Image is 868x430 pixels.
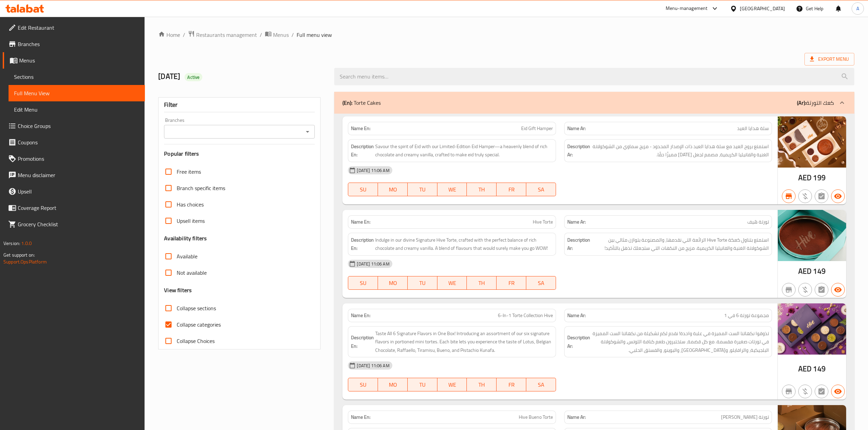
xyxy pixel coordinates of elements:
[497,183,526,196] button: FR
[177,168,201,176] span: Free items
[18,171,139,179] span: Menu disclaimer
[351,278,375,288] span: SU
[3,36,145,52] a: Branches
[164,234,207,242] h3: Availability filters
[526,378,556,391] button: SA
[440,185,464,195] span: WE
[351,185,375,195] span: SU
[158,30,854,39] nav: breadcrumb
[3,19,145,36] a: Edit Restaurant
[351,142,374,159] strong: Description En:
[381,380,405,390] span: MO
[440,380,464,390] span: WE
[351,380,375,390] span: SU
[408,378,437,391] button: TU
[18,220,139,228] span: Grocery Checklist
[18,204,139,212] span: Coverage Report
[378,378,408,391] button: MO
[3,167,145,183] a: Menu disclaimer
[813,362,825,375] span: 149
[529,278,553,288] span: SA
[273,31,289,39] span: Menus
[470,278,494,288] span: TH
[798,385,812,398] button: Purchased item
[440,278,464,288] span: WE
[437,183,467,196] button: WE
[526,276,556,290] button: SA
[470,380,494,390] span: TH
[158,71,326,82] h2: [DATE]
[375,329,553,355] span: Taste All 6 Signature Flavors in One Box! Introducing an assortment of our six signature flavors ...
[804,53,854,66] span: Export Menu
[185,73,202,81] div: Active
[470,185,494,195] span: TH
[408,276,437,290] button: TU
[381,185,405,195] span: MO
[815,385,828,398] button: Not has choices
[437,378,467,391] button: WE
[348,276,378,290] button: SU
[666,4,708,13] div: Menu-management
[567,236,590,253] strong: Description Ar:
[778,210,846,261] img: mmw_638728821398671682
[21,239,32,248] span: 1.0.0
[740,5,785,12] div: [GEOGRAPHIC_DATA]
[815,283,828,297] button: Not has choices
[498,312,553,319] span: 6-In-1 Torte Collection Hive
[592,236,769,253] span: استمتع بتناول كعكة Hive Torte الرائعة التي نقدمها، والمصنوعة بتوازن مثالي بين الشوكولاتة الغنية و...
[813,264,825,278] span: 149
[9,85,145,101] a: Full Menu View
[348,378,378,391] button: SU
[14,89,139,97] span: Full Menu View
[354,261,392,267] span: [DATE] 11:06 AM
[351,414,370,421] strong: Name En:
[467,378,497,391] button: TH
[185,74,202,81] span: Active
[378,183,408,196] button: MO
[164,98,315,112] div: Filter
[737,125,769,132] span: سلة هدايا العيد
[567,142,590,159] strong: Description Ar:
[798,189,812,203] button: Purchased item
[810,55,849,63] span: Export Menu
[3,216,145,232] a: Grocery Checklist
[747,218,769,226] span: تورتة هَيف
[196,31,257,39] span: Restaurants management
[410,185,435,195] span: TU
[782,189,796,203] button: Branch specific item
[526,183,556,196] button: SA
[265,30,289,39] a: Menus
[177,184,225,192] span: Branch specific items
[291,31,294,39] li: /
[831,385,845,398] button: Available
[177,200,204,209] span: Has choices
[3,257,47,266] a: Support.OpsPlatform
[533,218,553,226] span: Hive Torte
[14,73,139,81] span: Sections
[381,278,405,288] span: MO
[188,30,257,39] a: Restaurants management
[529,185,553,195] span: SA
[18,24,139,32] span: Edit Restaurant
[798,264,812,278] span: AED
[183,31,185,39] li: /
[177,217,205,225] span: Upsell items
[164,150,315,158] h3: Popular filters
[831,283,845,297] button: Available
[177,320,221,329] span: Collapse categories
[3,134,145,150] a: Coupons
[158,31,180,39] a: Home
[351,218,370,226] strong: Name En:
[856,5,859,12] span: A
[297,31,332,39] span: Full menu view
[798,171,812,184] span: AED
[410,278,435,288] span: TU
[334,92,854,114] div: (En): Torte Cakes(Ar):كعك التورتة
[3,150,145,167] a: Promotions
[342,99,381,107] p: Torte Cakes
[9,101,145,118] a: Edit Menu
[351,333,374,350] strong: Description En:
[797,99,834,107] p: كعك التورتة
[3,239,20,248] span: Version:
[260,31,262,39] li: /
